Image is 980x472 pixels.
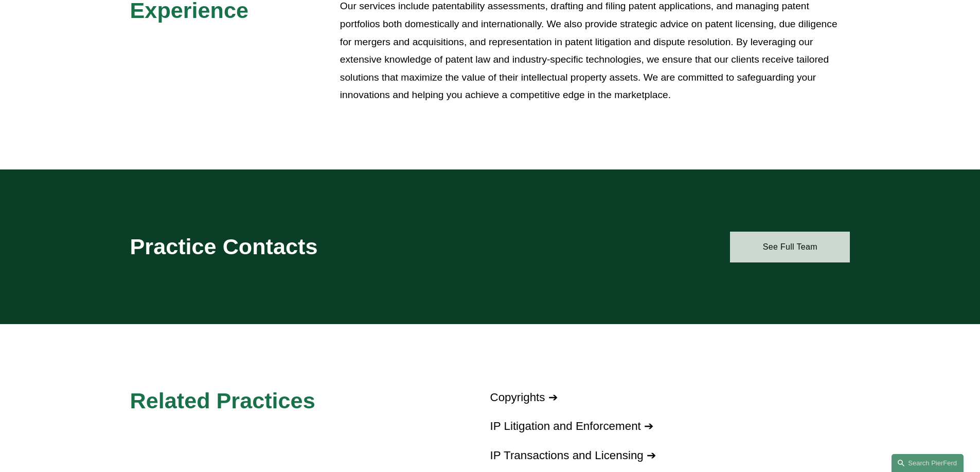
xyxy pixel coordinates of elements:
a: IP Litigation and Enforcement ➔ [490,420,654,432]
a: Search this site [892,454,964,472]
a: See Full Team [730,232,850,262]
a: IP Transactions and Licensing ➔ [490,449,656,462]
h2: Practice Contacts [130,233,460,260]
span: Related Practices [130,388,315,413]
a: Copyrights ➔ [490,391,558,404]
